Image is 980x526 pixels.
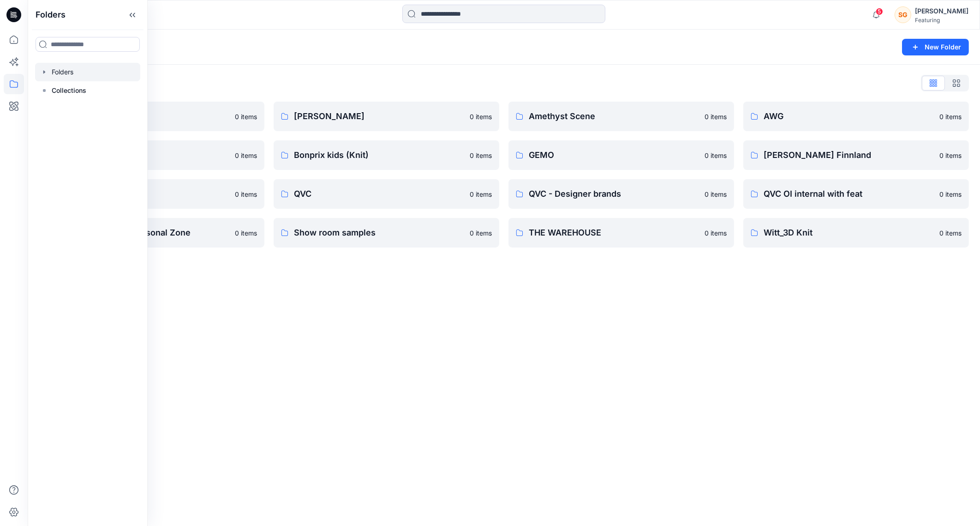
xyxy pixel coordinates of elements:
[529,187,699,200] p: QVC - Designer brands
[508,140,734,170] a: GEMO0 items
[470,151,492,160] p: 0 items
[274,179,499,209] a: QVC0 items
[294,149,464,162] p: Bonprix kids (Knit)
[274,102,499,131] a: [PERSON_NAME]0 items
[939,112,962,121] p: 0 items
[764,187,934,200] p: QVC OI internal with feat
[939,151,962,160] p: 0 items
[743,179,969,209] a: QVC OI internal with feat0 items
[294,110,464,123] p: [PERSON_NAME]
[902,39,969,55] button: New Folder
[235,112,257,121] p: 0 items
[743,102,969,131] a: AWG0 items
[705,189,727,199] p: 0 items
[705,151,727,160] p: 0 items
[294,226,464,239] p: Show room samples
[705,228,727,238] p: 0 items
[939,228,962,238] p: 0 items
[470,189,492,199] p: 0 items
[274,140,499,170] a: Bonprix kids (Knit)0 items
[529,110,699,123] p: Amethyst Scene
[508,218,734,248] a: THE WAREHOUSE0 items
[529,226,699,239] p: THE WAREHOUSE
[705,112,727,121] p: 0 items
[508,102,734,131] a: Amethyst Scene0 items
[939,189,962,199] p: 0 items
[39,179,264,209] a: Lidl0 items
[470,112,492,121] p: 0 items
[235,189,257,199] p: 0 items
[895,6,911,23] div: SG
[39,140,264,170] a: Basic patterns0 items
[39,218,264,248] a: [PERSON_NAME] Personal Zone0 items
[915,6,968,17] div: [PERSON_NAME]
[915,17,968,24] div: Featuring
[764,110,934,123] p: AWG
[235,228,257,238] p: 0 items
[52,85,86,96] p: Collections
[274,218,499,248] a: Show room samples0 items
[743,218,969,248] a: Witt_3D Knit0 items
[39,102,264,131] a: 3D Knit asset0 items
[764,226,934,239] p: Witt_3D Knit
[529,149,699,162] p: GEMO
[508,179,734,209] a: QVC - Designer brands0 items
[743,140,969,170] a: [PERSON_NAME] Finnland0 items
[294,187,464,200] p: QVC
[764,149,934,162] p: [PERSON_NAME] Finnland
[876,8,883,15] span: 5
[235,151,257,160] p: 0 items
[470,228,492,238] p: 0 items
